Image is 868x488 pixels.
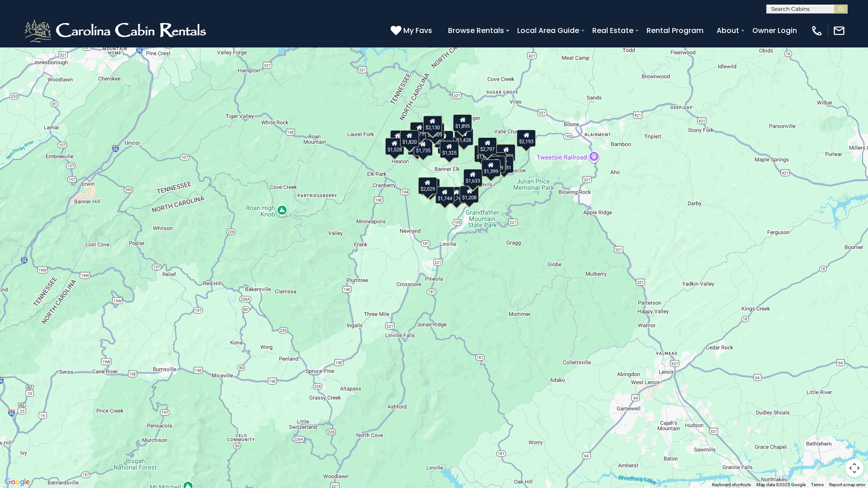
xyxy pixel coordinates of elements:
a: Rental Program [642,23,708,38]
a: Owner Login [748,23,802,38]
a: My Favs [391,25,434,37]
span: My Favs [403,25,432,36]
a: Browse Rentals [443,23,509,38]
a: About [712,23,744,38]
img: phone-regular-white.png [811,24,823,37]
img: mail-regular-white.png [833,24,845,37]
a: Real Estate [588,23,638,38]
a: Local Area Guide [513,23,584,38]
img: White-1-2.png [23,17,210,44]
